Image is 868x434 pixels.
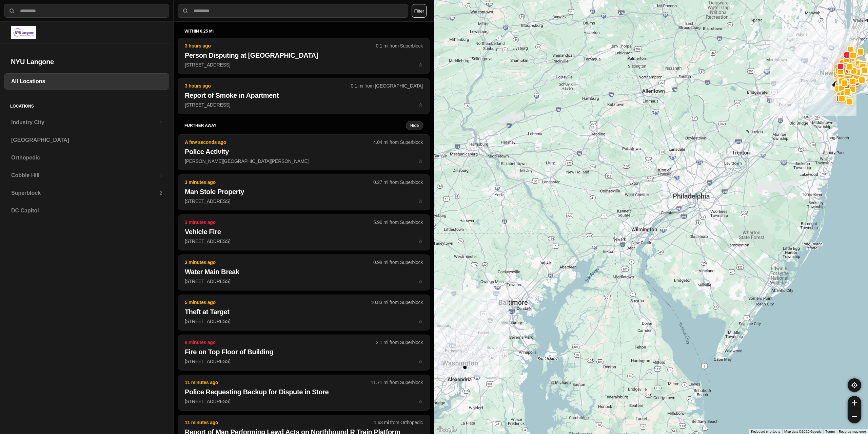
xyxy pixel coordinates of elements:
[185,398,423,405] p: [STREET_ADDRESS]
[185,42,376,49] p: 3 hours ago
[4,167,169,184] a: Cobble Hill1
[4,132,169,148] a: [GEOGRAPHIC_DATA]
[178,375,430,411] button: 11 minutes ago11.71 mi from SuperblockPolice Requesting Backup for Dispute in Store[STREET_ADDRES...
[852,400,857,405] img: zoom-in
[371,379,423,386] p: 11.71 mi from Superblock
[185,318,423,325] p: [STREET_ADDRESS]
[185,158,423,165] p: [PERSON_NAME][GEOGRAPHIC_DATA][PERSON_NAME]
[373,259,423,266] p: 0.98 mi from Superblock
[178,174,430,210] button: 3 minutes ago0.27 mi from SuperblockMan Stole Property[STREET_ADDRESS]star
[178,78,430,114] button: 3 hours ago0.1 mi from [GEOGRAPHIC_DATA]Report of Smoke in Apartment[STREET_ADDRESS]star
[848,396,861,410] button: zoom-in
[185,82,351,89] p: 3 hours ago
[11,136,162,144] h3: [GEOGRAPHIC_DATA]
[374,419,423,426] p: 1.63 mi from Orthopedic
[185,347,423,357] h2: Fire on Top Floor of Building
[185,187,423,196] h2: Man Stole Property
[418,279,423,284] span: star
[178,134,430,170] button: A few seconds ago4.04 mi from SuperblockPolice Activity[PERSON_NAME][GEOGRAPHIC_DATA][PERSON_NAME...
[185,227,423,237] h2: Vehicle Fire
[178,62,430,68] a: 3 hours ago0.1 mi from SuperblockPerson Disputing at [GEOGRAPHIC_DATA][STREET_ADDRESS]star
[376,42,423,49] p: 0.1 mi from Superblock
[185,299,371,306] p: 5 minutes ago
[751,429,780,434] button: Keyboard shortcuts
[11,154,162,162] h3: Orthopedic
[178,398,430,404] a: 11 minutes ago11.71 mi from SuperblockPolice Requesting Backup for Dispute in Store[STREET_ADDRES...
[178,158,430,164] a: A few seconds ago4.04 mi from SuperblockPolice Activity[PERSON_NAME][GEOGRAPHIC_DATA][PERSON_NAME...
[185,358,423,365] p: [STREET_ADDRESS]
[784,430,821,433] span: Map data ©2025 Google
[185,278,423,285] p: [STREET_ADDRESS]
[11,189,159,197] h3: Superblock
[159,190,162,196] p: 2
[178,318,430,324] a: 5 minutes ago10.83 mi from SuperblockTheft at Target[STREET_ADDRESS]star
[8,7,15,14] img: search
[182,7,189,14] img: search
[11,26,36,39] img: logo
[185,307,423,317] h2: Theft at Target
[159,172,162,179] p: 1
[852,414,857,419] img: zoom-out
[178,254,430,290] button: 3 minutes ago0.98 mi from SuperblockWater Main Break[STREET_ADDRESS]star
[178,38,430,74] button: 3 hours ago0.1 mi from SuperblockPerson Disputing at [GEOGRAPHIC_DATA][STREET_ADDRESS]star
[418,199,423,204] span: star
[418,399,423,404] span: star
[412,4,427,18] button: Filter
[848,410,861,423] button: zoom-out
[373,179,423,186] p: 0.27 mi from Superblock
[178,335,430,371] button: 8 minutes ago2.1 mi from SuperblockFire on Top Floor of Building[STREET_ADDRESS]star
[185,267,423,277] h2: Water Main Break
[11,77,162,86] h3: All Locations
[4,95,169,114] h5: Locations
[4,185,169,201] a: Superblock2
[825,430,835,433] a: Terms (opens in new tab)
[185,179,373,186] p: 3 minutes ago
[185,61,423,68] p: [STREET_ADDRESS]
[376,339,423,346] p: 2.1 mi from Superblock
[351,82,423,89] p: 0.1 mi from [GEOGRAPHIC_DATA]
[185,259,373,266] p: 3 minutes ago
[410,123,419,128] small: Hide
[178,295,430,331] button: 5 minutes ago10.83 mi from SuperblockTheft at Target[STREET_ADDRESS]star
[436,425,458,434] a: Open this area in Google Maps (opens a new window)
[4,203,169,219] a: DC Capitol
[184,123,406,128] h5: further away
[11,207,162,215] h3: DC Capitol
[185,238,423,245] p: [STREET_ADDRESS]
[185,387,423,397] h2: Police Requesting Backup for Dispute in Store
[185,219,373,226] p: 3 minutes ago
[178,358,430,364] a: 8 minutes ago2.1 mi from SuperblockFire on Top Floor of Building[STREET_ADDRESS]star
[839,430,866,433] a: Report a map error
[848,378,861,392] button: recenter
[371,299,423,306] p: 10.83 mi from Superblock
[418,102,423,108] span: star
[851,382,857,388] img: recenter
[178,214,430,250] button: 3 minutes ago5.96 mi from SuperblockVehicle Fire[STREET_ADDRESS]star
[418,239,423,244] span: star
[185,147,423,156] h2: Police Activity
[418,158,423,164] span: star
[4,73,169,90] a: All Locations
[159,119,162,126] p: 1
[185,101,423,108] p: [STREET_ADDRESS]
[178,278,430,284] a: 3 minutes ago0.98 mi from SuperblockWater Main Break[STREET_ADDRESS]star
[178,198,430,204] a: 3 minutes ago0.27 mi from SuperblockMan Stole Property[STREET_ADDRESS]star
[185,419,374,426] p: 11 minutes ago
[406,121,423,130] button: Hide
[185,339,376,346] p: 8 minutes ago
[418,359,423,364] span: star
[418,62,423,68] span: star
[184,29,423,34] h5: within 0.25 mi
[185,91,423,100] h2: Report of Smoke in Apartment
[373,139,423,146] p: 4.04 mi from Superblock
[178,102,430,108] a: 3 hours ago0.1 mi from [GEOGRAPHIC_DATA]Report of Smoke in Apartment[STREET_ADDRESS]star
[178,238,430,244] a: 3 minutes ago5.96 mi from SuperblockVehicle Fire[STREET_ADDRESS]star
[11,118,159,127] h3: Industry City
[373,219,423,226] p: 5.96 mi from Superblock
[4,114,169,131] a: Industry City1
[436,425,458,434] img: Google
[11,171,159,180] h3: Cobble Hill
[185,139,373,146] p: A few seconds ago
[185,379,371,386] p: 11 minutes ago
[185,51,423,60] h2: Person Disputing at [GEOGRAPHIC_DATA]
